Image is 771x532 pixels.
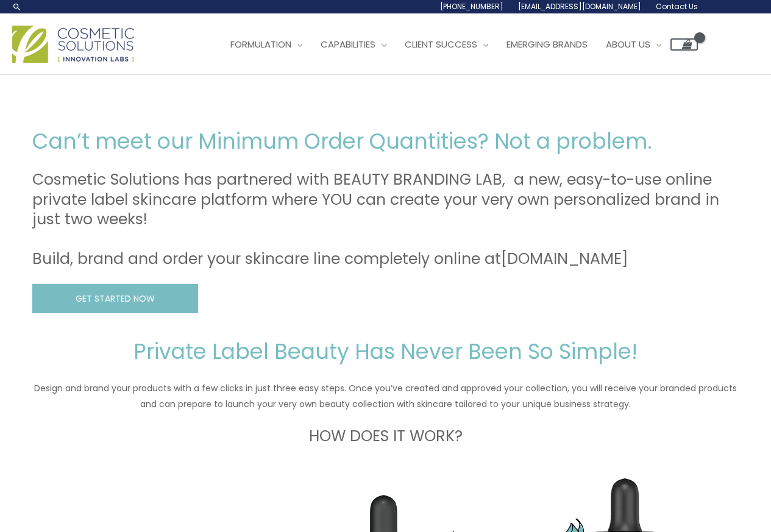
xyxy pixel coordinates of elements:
nav: Site Navigation [212,26,698,63]
img: Cosmetic Solutions Logo [12,26,134,63]
a: Capabilities [311,26,396,63]
span: Contact Us [656,1,698,12]
a: Search icon link [12,2,22,12]
span: Client Success [405,38,477,51]
span: Capabilities [321,38,375,51]
a: Formulation [221,26,311,63]
a: About Us [597,26,670,63]
a: View Shopping Cart, empty [670,38,698,51]
a: Client Success [396,26,497,63]
span: [EMAIL_ADDRESS][DOMAIN_NAME] [518,1,641,12]
span: Formulation [230,38,291,51]
h3: HOW DOES IT WORK? [32,427,739,447]
span: [PHONE_NUMBER] [440,1,503,12]
span: Emerging Brands [506,38,588,51]
a: Emerging Brands [497,26,597,63]
a: GET STARTED NOW [32,284,198,314]
p: Design and brand your products with a few clicks in just three easy steps. Once you’ve created an... [32,380,739,412]
h2: Private Label Beauty Has Never Been So Simple! [32,338,739,366]
a: [DOMAIN_NAME] [501,248,628,269]
h2: Can’t meet our Minimum Order Quantities? Not a problem. [32,127,739,155]
h3: Cosmetic Solutions has partnered with BEAUTY BRANDING LAB, a new, easy-to-use online private labe... [32,170,739,269]
span: About Us [606,38,650,51]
